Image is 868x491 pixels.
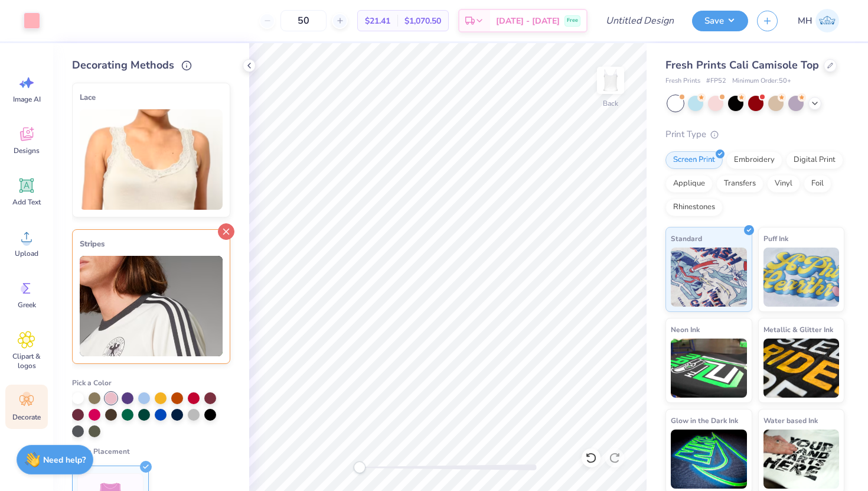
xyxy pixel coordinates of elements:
span: Neon Ink [671,323,700,336]
div: Lace [80,90,223,105]
span: Decorate [12,412,41,422]
div: Transfers [716,175,763,193]
a: MH [792,9,844,32]
img: Mia Hurtado [815,9,839,32]
span: Standard [671,232,702,245]
div: Decorating Methods [72,57,230,73]
span: MH [798,14,812,28]
div: Rhinestones [665,199,723,216]
span: Minimum Order: 50 + [732,76,791,86]
div: Digital Print [786,151,843,169]
img: Metallic & Glitter Ink [763,339,840,398]
span: Pick a Color [72,378,112,388]
div: Embroidery [726,151,782,169]
span: Fresh Prints [665,76,700,86]
div: Foil [804,175,831,193]
span: Fresh Prints Cali Camisole Top [665,58,819,72]
button: Save [692,11,748,31]
div: Applique [665,175,713,193]
img: Back [599,69,622,92]
input: Untitled Design [596,9,683,32]
span: Glow in the Dark Ink [671,414,738,427]
span: Image AI [13,95,41,104]
img: Neon Ink [671,339,747,398]
span: Puff Ink [763,232,788,245]
span: [DATE] - [DATE] [496,15,560,27]
img: Water based Ink [763,430,840,489]
img: Puff Ink [763,248,840,307]
span: $1,070.50 [404,15,441,27]
span: # FP52 [706,76,726,86]
span: Water based Ink [763,414,818,427]
img: Standard [671,248,747,307]
span: Free [567,17,578,25]
div: Stripes [80,237,223,251]
span: Metallic & Glitter Ink [763,323,833,336]
span: Designs [14,146,40,155]
span: $21.41 [365,15,390,27]
strong: Need help? [43,454,86,466]
img: Stripes [80,256,223,356]
input: – – [280,10,327,31]
span: Clipart & logos [7,352,46,370]
div: Print Type [665,128,844,141]
span: Upload [15,249,38,258]
span: Pick a Placement [72,447,130,456]
div: Back [603,98,618,109]
div: Screen Print [665,151,723,169]
img: Lace [80,109,223,210]
img: Glow in the Dark Ink [671,430,747,489]
div: Vinyl [767,175,800,193]
div: Accessibility label [354,461,366,473]
span: Add Text [12,197,41,207]
span: Greek [18,300,36,310]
